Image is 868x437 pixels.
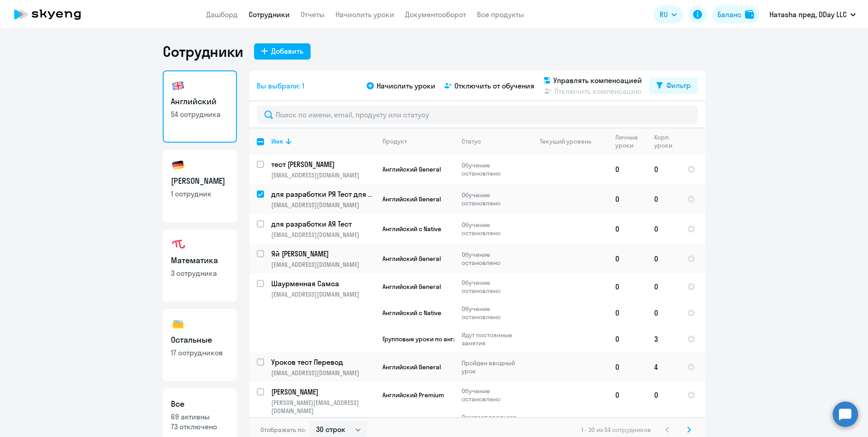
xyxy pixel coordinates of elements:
a: Все продукты [477,10,524,19]
td: 0 [608,184,647,214]
td: 0 [608,408,647,434]
div: Статус [462,137,481,145]
h3: Остальные [171,334,229,346]
div: Имя [271,137,375,145]
button: RU [653,5,683,23]
div: Личные уроки [615,133,646,149]
p: Шаурменная Самса [271,279,373,288]
span: Вы выбрали: 1 [257,80,304,91]
button: Фильтр [649,78,698,94]
p: 17 сотрудников [171,348,229,358]
td: 0 [647,184,680,214]
span: Английский Premium [382,391,444,399]
p: Идут постоянные занятия [462,331,524,347]
a: тест [PERSON_NAME] [271,159,375,169]
p: Уроков тест Перевод [271,357,373,367]
p: 54 сотрудника [171,109,229,119]
div: Текущий уровень [540,137,591,145]
p: Ожидает вводного урока [462,413,524,429]
a: Дашборд [206,10,238,19]
span: Управлять компенсацией [553,75,642,86]
td: 0 [608,274,647,300]
span: Английский с Native [382,225,441,233]
td: 4 [647,352,680,382]
p: для разработки АЯ Тест [271,219,373,229]
a: Английский54 сотрудника [163,70,237,143]
div: Баланс [717,9,741,20]
a: Сотрудники [249,10,290,19]
a: для разработки РЯ Тест для разработки РЯ [271,189,375,199]
a: Яй [PERSON_NAME] [271,249,375,259]
td: 0 [608,300,647,326]
p: Обучение остановлено [462,279,524,295]
p: Обучение остановлено [462,161,524,177]
td: 0 [647,154,680,184]
p: [EMAIL_ADDRESS][DOMAIN_NAME] [271,290,375,298]
p: для разработки РЯ Тест для разработки РЯ [271,189,373,199]
a: Отчеты [301,10,325,19]
p: тест [PERSON_NAME] [271,159,373,169]
button: Балансbalance [712,5,759,23]
td: 0 [647,244,680,274]
a: для разработки АЯ Тест [271,219,375,229]
td: 0 [647,300,680,326]
a: Шаурменная Самса [271,279,375,288]
button: Добавить [254,43,311,60]
td: 0 [608,214,647,244]
p: 1 сотрудник [171,189,229,199]
h1: Сотрудники [163,42,243,60]
img: english [171,79,185,93]
img: german [171,158,185,172]
a: Начислить уроки [335,10,394,19]
p: Обучение остановлено [462,251,524,267]
h3: [PERSON_NAME] [171,175,229,187]
p: [EMAIL_ADDRESS][DOMAIN_NAME] [271,260,375,269]
a: [PERSON_NAME]1 сотрудник [163,150,237,222]
span: 1 - 30 из 54 сотрудников [581,426,651,434]
div: Имя [271,137,283,145]
td: 0 [647,214,680,244]
p: Яй [PERSON_NAME] [271,249,373,259]
span: Английский с Native [382,309,441,317]
a: [PERSON_NAME] [271,387,375,397]
div: Фильтр [666,80,691,91]
img: balance [745,10,754,19]
span: Отображать по: [260,426,306,434]
td: 0 [608,382,647,408]
span: Групповые уроки по английскому языку для взрослых [382,335,545,343]
div: Текущий уровень [531,137,608,145]
p: Обучение остановлено [462,191,524,207]
button: Натаsha пред, DDay LLC [765,4,860,25]
p: Пройден вводный урок [462,359,524,375]
td: 4 [647,408,680,434]
div: Продукт [382,137,407,145]
td: 0 [608,154,647,184]
p: 73 отключено [171,422,229,432]
img: math [171,237,185,252]
a: Остальные17 сотрудников [163,309,237,381]
h3: Математика [171,255,229,266]
div: Корп. уроки [654,133,679,149]
a: Документооборот [405,10,466,19]
a: Математика3 сотрудника [163,229,237,302]
td: 0 [647,382,680,408]
span: Английский General [382,165,441,173]
p: [PERSON_NAME][EMAIL_ADDRESS][DOMAIN_NAME] [271,399,375,415]
span: Английский General [382,363,441,371]
p: [EMAIL_ADDRESS][DOMAIN_NAME] [271,201,375,209]
p: 69 активны [171,412,229,422]
td: 0 [608,326,647,352]
input: Поиск по имени, email, продукту или статусу [257,106,698,124]
p: 3 сотрудника [171,268,229,278]
p: [EMAIL_ADDRESS][DOMAIN_NAME] [271,369,375,377]
td: 3 [647,326,680,352]
td: 0 [608,244,647,274]
img: others [171,317,185,331]
p: [EMAIL_ADDRESS][DOMAIN_NAME] [271,231,375,239]
span: Отключить от обучения [454,80,534,91]
p: Обучение остановлено [462,221,524,237]
p: [PERSON_NAME] [271,387,373,397]
p: Обучение остановлено [462,305,524,321]
h3: Все [171,398,229,410]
